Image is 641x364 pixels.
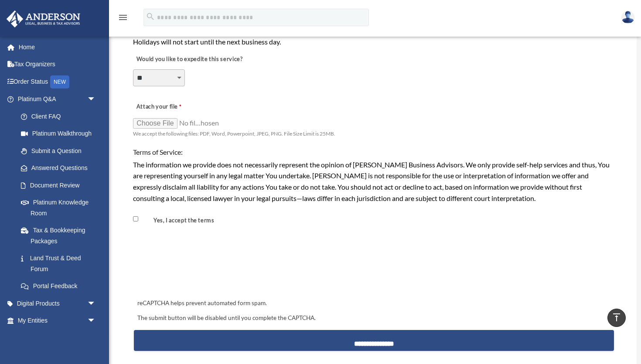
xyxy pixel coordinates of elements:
[140,217,218,225] label: Yes, I accept the terms
[621,11,634,24] img: User Pic
[118,15,128,23] a: menu
[133,53,245,65] label: Would you like to expedite this service?
[135,247,267,281] iframe: reCAPTCHA
[6,329,109,347] a: My Anderson Teamarrow_drop_down
[133,159,615,204] div: The information we provide does not necessarily represent the opinion of [PERSON_NAME] Business A...
[50,75,69,88] div: NEW
[87,91,105,109] span: arrow_drop_down
[133,101,220,113] label: Attach your file
[611,312,622,323] i: vertical_align_top
[134,298,614,309] div: reCAPTCHA helps prevent automated form spam.
[12,177,105,194] a: Document Review
[12,222,109,250] a: Tax & Bookkeeping Packages
[12,160,109,177] a: Answered Questions
[146,12,155,21] i: search
[87,295,105,313] span: arrow_drop_down
[6,56,109,73] a: Tax Organizers
[87,312,105,330] span: arrow_drop_down
[607,309,626,327] a: vertical_align_top
[133,147,615,157] h4: Terms of Service:
[12,125,109,143] a: Platinum Walkthrough
[6,38,109,56] a: Home
[118,12,128,23] i: menu
[12,142,109,160] a: Submit a Question
[12,108,109,125] a: Client FAQ
[6,73,109,91] a: Order StatusNEW
[4,10,83,27] img: Anderson Advisors Platinum Portal
[6,91,109,108] a: Platinum Q&Aarrow_drop_down
[6,295,109,312] a: Digital Productsarrow_drop_down
[12,194,109,222] a: Platinum Knowledge Room
[6,312,109,330] a: My Entitiesarrow_drop_down
[87,329,105,347] span: arrow_drop_down
[12,278,109,295] a: Portal Feedback
[133,130,335,137] span: We accept the following files: PDF, Word, Powerpoint, JPEG, PNG. File Size Limit is 25MB.
[134,313,614,323] div: The submit button will be disabled until you complete the CAPTCHA.
[12,250,109,278] a: Land Trust & Deed Forum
